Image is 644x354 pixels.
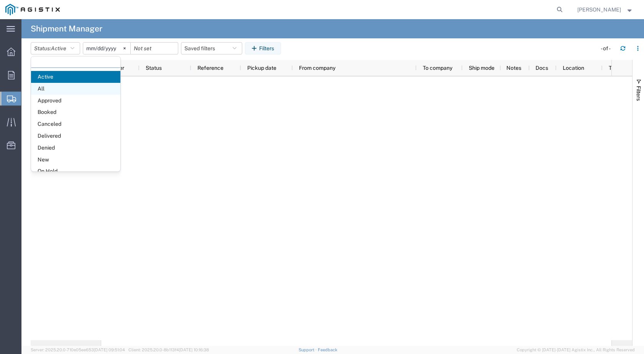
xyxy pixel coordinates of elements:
[51,45,66,51] span: Active
[31,42,80,54] button: Status:Active
[31,347,125,352] span: Server: 2025.20.0-710e05ee653
[31,154,120,166] span: New
[517,347,635,353] span: Copyright © [DATE]-[DATE] Agistix Inc., All Rights Reserved
[31,118,120,130] span: Canceled
[245,42,281,54] button: Filters
[577,5,621,14] span: Alberto Quezada
[469,65,495,71] span: Ship mode
[128,347,209,352] span: Client: 2025.20.0-8b113f4
[247,65,276,71] span: Pickup date
[31,142,120,154] span: Denied
[5,4,60,15] img: logo
[299,65,335,71] span: From company
[31,165,120,177] span: On Hold
[131,43,178,54] input: Not set
[179,347,209,352] span: [DATE] 10:16:38
[31,19,102,38] h4: Shipment Manager
[83,43,130,54] input: Not set
[197,65,223,71] span: Reference
[31,106,120,118] span: Booked
[423,65,452,71] span: To company
[563,65,584,71] span: Location
[609,65,620,71] span: Type
[601,44,614,53] div: - of -
[536,65,548,71] span: Docs
[318,347,337,352] a: Feedback
[31,95,120,107] span: Approved
[181,42,242,54] button: Saved filters
[577,5,634,14] button: [PERSON_NAME]
[299,347,318,352] a: Support
[636,86,642,101] span: Filters
[146,65,162,71] span: Status
[506,65,521,71] span: Notes
[31,83,120,95] span: All
[31,130,120,142] span: Delivered
[94,347,125,352] span: [DATE] 09:51:04
[31,71,120,83] span: Active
